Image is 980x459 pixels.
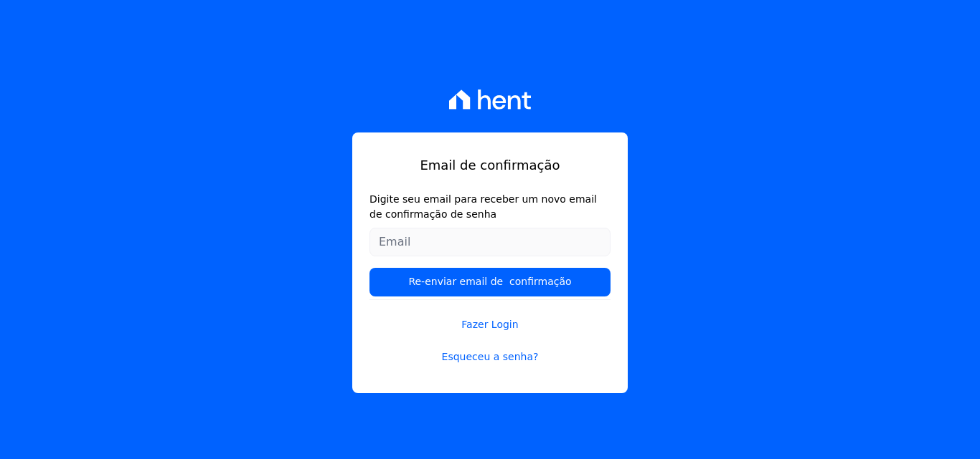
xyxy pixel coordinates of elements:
[369,299,611,332] a: Fazer Login
[369,268,611,296] input: Re-enviar email de confirmação
[369,192,611,222] label: Digite seu email para receber um novo email de confirmação de senha
[369,349,611,364] a: Esqueceu a senha?
[369,155,611,175] h1: Email de confirmação
[369,228,611,256] input: Email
